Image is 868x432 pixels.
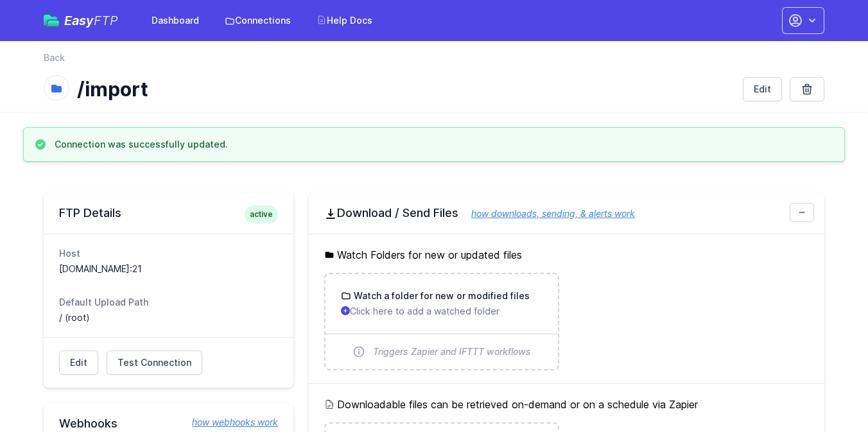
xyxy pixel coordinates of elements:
a: Dashboard [144,9,207,32]
nav: Breadcrumb [44,51,824,72]
a: Back [44,51,65,64]
h2: Webhooks [59,416,278,431]
h1: /import [77,78,733,101]
h3: Connection was successfully updated. [55,138,228,151]
a: Help Docs [309,9,380,32]
h5: Watch Folders for new or updated files [324,247,809,263]
span: Test Connection [117,356,191,369]
a: how webhooks work [179,416,278,429]
dd: [DOMAIN_NAME]:21 [59,263,278,275]
a: Test Connection [107,350,202,375]
p: Click here to add a watched folder [341,305,542,318]
span: active [245,205,278,223]
h2: FTP Details [59,205,278,221]
a: Edit [743,77,782,101]
dt: Host [59,247,278,260]
h3: Watch a folder for new or modified files [351,289,530,302]
iframe: Drift Widget Chat Controller [804,368,853,417]
a: Edit [59,350,98,375]
span: Triggers Zapier and IFTTT workflows [373,345,531,358]
dt: Default Upload Path [59,296,278,309]
h5: Downloadable files can be retrieved on-demand or on a schedule via Zapier [324,397,809,412]
img: easyftp_logo.png [44,15,59,26]
span: Easy [64,14,118,27]
h2: Download / Send Files [324,205,809,221]
a: EasyFTP [44,14,118,27]
a: Connections [217,9,299,32]
span: FTP [94,13,118,28]
a: how downloads, sending, & alerts work [458,208,635,219]
dd: / (root) [59,311,278,324]
a: Watch a folder for new or modified files Click here to add a watched folder Triggers Zapier and I... [325,274,557,369]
